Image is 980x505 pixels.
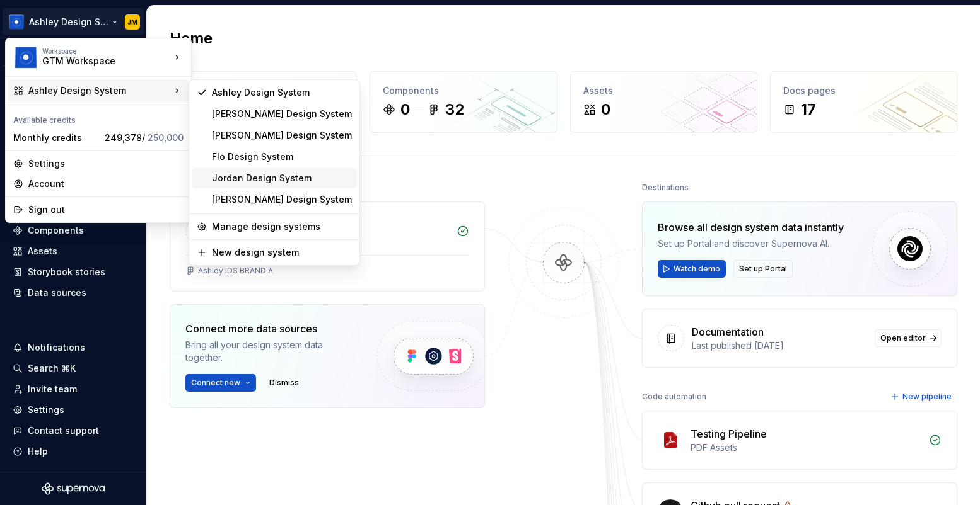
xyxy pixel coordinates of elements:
[212,150,352,163] div: Flo Design System
[212,108,352,120] div: [PERSON_NAME] Design System
[105,132,184,143] span: 249,378 /
[28,84,171,97] div: Ashley Design System
[212,86,352,99] div: Ashley Design System
[148,132,184,143] span: 250,000
[212,193,352,206] div: [PERSON_NAME] Design System
[28,157,184,170] div: Settings
[13,132,100,144] div: Monthly credits
[212,220,352,233] div: Manage design systems
[42,55,149,67] div: GTM Workspace
[42,47,171,55] div: Workspace
[28,203,184,216] div: Sign out
[15,46,37,69] img: 049812b6-2877-400d-9dc9-987621144c16.png
[212,246,352,259] div: New design system
[8,108,189,128] div: Available credits
[212,172,352,184] div: Jordan Design System
[28,178,184,190] div: Account
[212,129,352,142] div: [PERSON_NAME] Design System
